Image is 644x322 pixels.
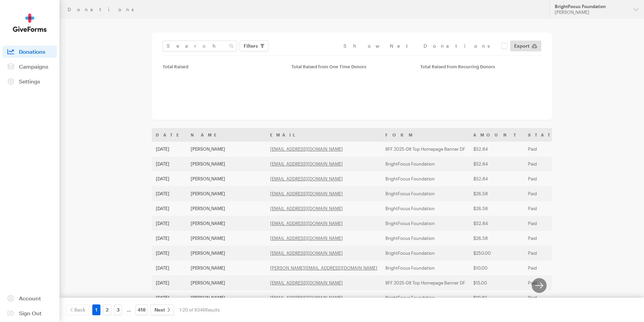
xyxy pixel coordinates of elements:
[19,295,41,301] span: Account
[187,290,266,305] td: [PERSON_NAME]
[469,156,524,171] td: $52.84
[469,261,524,275] td: $10.00
[19,63,48,70] span: Campaigns
[555,9,628,15] div: [PERSON_NAME]
[469,246,524,261] td: $250.00
[469,231,524,246] td: $26.58
[205,307,220,313] span: Results
[270,295,343,300] a: [EMAIL_ADDRESS][DOMAIN_NAME]
[266,128,381,142] th: Email
[524,246,574,261] td: Paid
[152,246,187,261] td: [DATE]
[524,231,574,246] td: Paid
[381,201,469,216] td: BrightFocus Foundation
[524,275,574,290] td: Paid
[270,146,343,152] a: [EMAIL_ADDRESS][DOMAIN_NAME]
[381,246,469,261] td: BrightFocus Foundation
[244,42,258,50] span: Filters
[19,310,42,316] span: Sign Out
[154,306,165,314] span: Next
[187,128,266,142] th: Name
[291,64,412,69] div: Total Raised from One Time Donors
[381,128,469,142] th: Form
[152,201,187,216] td: [DATE]
[152,156,187,171] td: [DATE]
[114,304,122,315] a: 3
[524,128,574,142] th: Status
[150,304,174,315] a: Next
[187,142,266,156] td: [PERSON_NAME]
[381,171,469,186] td: BrightFocus Foundation
[381,231,469,246] td: BrightFocus Foundation
[270,176,343,181] a: [EMAIL_ADDRESS][DOMAIN_NAME]
[152,171,187,186] td: [DATE]
[152,290,187,305] td: [DATE]
[469,186,524,201] td: $26.58
[469,128,524,142] th: Amount
[524,142,574,156] td: Paid
[163,64,283,69] div: Total Raised
[136,304,148,315] a: 418
[3,46,57,58] a: Donations
[270,206,343,211] a: [EMAIL_ADDRESS][DOMAIN_NAME]
[180,304,220,315] div: 1-20 of 8346
[270,250,343,256] a: [EMAIL_ADDRESS][DOMAIN_NAME]
[469,275,524,290] td: $15.00
[3,292,57,304] a: Account
[3,75,57,88] a: Settings
[152,216,187,231] td: [DATE]
[270,191,343,196] a: [EMAIL_ADDRESS][DOMAIN_NAME]
[381,186,469,201] td: BrightFocus Foundation
[469,216,524,231] td: $52.84
[469,201,524,216] td: $26.58
[152,186,187,201] td: [DATE]
[240,41,268,51] button: Filters
[270,236,343,241] a: [EMAIL_ADDRESS][DOMAIN_NAME]
[270,161,343,167] a: [EMAIL_ADDRESS][DOMAIN_NAME]
[187,246,266,261] td: [PERSON_NAME]
[187,216,266,231] td: [PERSON_NAME]
[187,156,266,171] td: [PERSON_NAME]
[469,290,524,305] td: $10.82
[524,201,574,216] td: Paid
[270,280,343,286] a: [EMAIL_ADDRESS][DOMAIN_NAME]
[152,231,187,246] td: [DATE]
[524,171,574,186] td: Paid
[152,142,187,156] td: [DATE]
[19,48,45,55] span: Donations
[152,275,187,290] td: [DATE]
[103,304,111,315] a: 2
[163,41,237,51] input: Search Name & Email
[3,60,57,73] a: Campaigns
[187,171,266,186] td: [PERSON_NAME]
[510,41,541,51] a: Export
[381,156,469,171] td: BrightFocus Foundation
[524,186,574,201] td: Paid
[524,216,574,231] td: Paid
[524,290,574,305] td: Paid
[13,14,47,32] img: GiveForms
[3,307,57,319] a: Sign Out
[420,64,541,69] div: Total Raised from Recurring Donors
[152,128,187,142] th: Date
[381,290,469,305] td: BrightFocus Foundation
[524,261,574,275] td: Paid
[187,261,266,275] td: [PERSON_NAME]
[187,231,266,246] td: [PERSON_NAME]
[187,186,266,201] td: [PERSON_NAME]
[381,275,469,290] td: BFF 2025-08 Top Homepage Banner DF
[152,261,187,275] td: [DATE]
[381,261,469,275] td: BrightFocus Foundation
[524,156,574,171] td: Paid
[270,221,343,226] a: [EMAIL_ADDRESS][DOMAIN_NAME]
[187,201,266,216] td: [PERSON_NAME]
[187,275,266,290] td: [PERSON_NAME]
[514,42,529,50] span: Export
[381,216,469,231] td: BrightFocus Foundation
[270,265,377,271] a: [PERSON_NAME][EMAIL_ADDRESS][DOMAIN_NAME]
[469,171,524,186] td: $52.84
[19,78,40,84] span: Settings
[555,4,628,9] div: BrightFocus Foundation
[381,142,469,156] td: BFF 2025-08 Top Homepage Banner DF
[469,142,524,156] td: $52.84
